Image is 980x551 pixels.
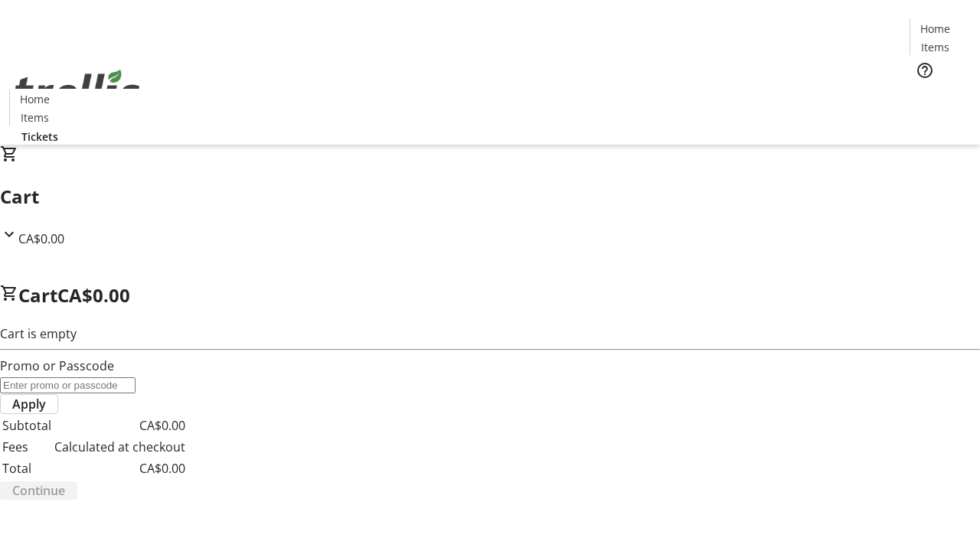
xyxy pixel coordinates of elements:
[910,21,959,37] a: Home
[10,109,59,126] a: Items
[12,395,46,413] span: Apply
[2,458,52,478] td: Total
[54,416,186,435] td: CA$0.00
[920,21,950,37] span: Home
[10,91,59,107] a: Home
[2,416,52,435] td: Subtotal
[921,39,949,55] span: Items
[922,89,959,105] span: Tickets
[910,89,971,105] a: Tickets
[21,109,49,126] span: Items
[18,230,64,247] span: CA$0.00
[910,39,959,55] a: Items
[21,129,58,145] span: Tickets
[9,129,70,145] a: Tickets
[54,458,186,478] td: CA$0.00
[910,55,940,86] button: Help
[2,437,52,457] td: Fees
[57,282,130,308] span: CA$0.00
[20,91,50,107] span: Home
[9,53,145,129] img: Orient E2E Organization wBa3285Z0h's Logo
[54,437,186,457] td: Calculated at checkout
